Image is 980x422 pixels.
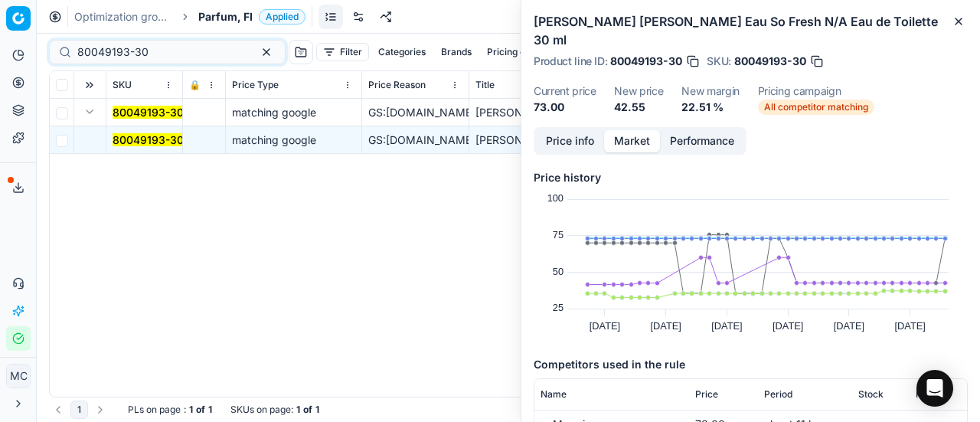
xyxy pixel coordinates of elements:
[208,404,212,416] strong: 1
[773,320,803,332] text: [DATE]
[113,132,184,148] button: 80049193-30
[113,105,184,120] button: 80049193-30
[128,404,181,416] span: PLs on page
[7,365,30,388] span: MC
[895,320,926,332] text: [DATE]
[707,56,731,67] span: SKU :
[198,9,253,25] span: Parfum, FI
[49,401,109,419] nav: pagination
[368,132,462,148] div: GS:[DOMAIN_NAME]
[681,86,740,97] dt: New margin
[547,192,563,204] text: 100
[475,79,495,91] span: Title
[590,320,620,332] text: [DATE]
[91,401,109,419] button: Go to next page
[834,320,864,332] text: [DATE]
[372,43,432,61] button: Categories
[764,388,792,401] span: Period
[113,106,184,119] mark: 80049193-30
[916,388,945,401] span: Promo
[80,76,99,94] button: Expand all
[858,388,884,401] span: Stock
[481,43,569,61] button: Pricing campaign
[475,133,854,146] span: [PERSON_NAME] [PERSON_NAME] Eau So Fresh N/A Eau de Toilette 30 ml
[74,9,172,25] a: Optimization groups
[916,370,953,407] div: Open Intercom Messenger
[475,106,854,119] span: [PERSON_NAME] [PERSON_NAME] Eau So Fresh N/A Eau de Toilette 30 ml
[189,79,201,91] span: 🔒
[70,401,88,419] button: 1
[536,130,604,152] button: Price info
[77,44,245,60] input: Search by SKU or title
[198,9,305,25] span: Parfum, FIApplied
[534,357,968,372] h5: Competitors used in the rule
[660,130,744,152] button: Performance
[734,54,806,69] span: 80049193-30
[368,79,426,91] span: Price Reason
[113,133,184,146] mark: 80049193-30
[541,388,567,401] span: Name
[435,43,478,61] button: Brands
[534,56,607,67] span: Product line ID :
[296,404,300,416] strong: 1
[758,86,874,97] dt: Pricing campaign
[553,266,563,277] text: 50
[604,130,660,152] button: Market
[534,100,596,115] dd: 73.00
[614,86,663,97] dt: New price
[230,404,293,416] span: SKUs on page :
[49,401,67,419] button: Go to previous page
[651,320,681,332] text: [DATE]
[232,105,355,120] div: matching google
[232,79,279,91] span: Price Type
[80,103,99,121] button: Expand
[695,388,718,401] span: Price
[534,12,968,49] h2: [PERSON_NAME] [PERSON_NAME] Eau So Fresh N/A Eau de Toilette 30 ml
[74,9,305,25] nav: breadcrumb
[128,404,212,416] div: :
[534,86,596,97] dt: Current price
[232,132,355,148] div: matching google
[196,404,205,416] strong: of
[315,404,319,416] strong: 1
[758,100,874,115] span: All competitor matching
[316,43,369,61] button: Filter
[189,404,193,416] strong: 1
[368,105,462,120] div: GS:[DOMAIN_NAME]
[553,302,563,313] text: 25
[113,79,132,91] span: SKU
[614,100,663,115] dd: 42.55
[259,9,305,25] span: Applied
[303,404,312,416] strong: of
[534,170,968,185] h5: Price history
[711,320,742,332] text: [DATE]
[6,364,31,388] button: MC
[610,54,682,69] span: 80049193-30
[553,229,563,240] text: 75
[681,100,740,115] dd: 22.51 %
